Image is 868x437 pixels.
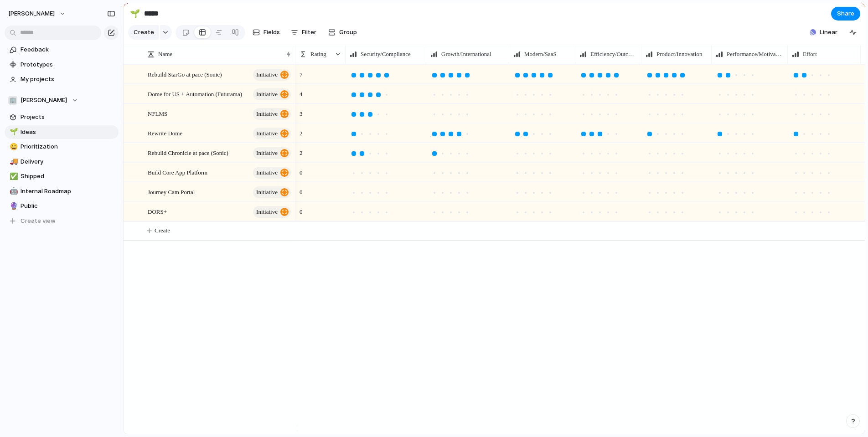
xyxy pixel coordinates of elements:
button: initiative [253,206,291,218]
span: 3 [296,104,306,118]
span: Ideas [21,128,115,137]
button: ✅ [8,172,17,181]
button: 🌱 [8,128,17,137]
span: Shipped [21,172,115,181]
span: Projects [21,113,115,122]
div: 🌱 [130,7,140,20]
div: 🌱 [10,127,16,137]
span: 2 [296,124,306,138]
a: 🔮Public [5,199,119,213]
span: initiative [256,108,278,120]
span: Rating [310,50,326,59]
div: 🤖 [10,186,16,196]
span: 0 [296,202,306,216]
span: Prioritization [21,142,115,151]
span: [PERSON_NAME] [21,96,67,105]
span: Fields [263,28,280,37]
span: Growth/International [441,50,491,59]
span: Create [134,28,154,37]
a: Projects [5,110,119,124]
span: Dome for US + Automation (Futurama) [148,88,242,99]
button: Share [831,7,860,21]
span: Name [158,50,172,59]
button: 🌱 [128,6,142,21]
div: 🔮 [10,201,16,211]
span: 0 [296,183,306,197]
button: initiative [253,108,291,120]
span: Group [339,28,357,37]
span: Filter [302,28,316,37]
span: 4 [296,85,306,99]
button: Group [324,25,362,40]
a: 🚚Delivery [5,155,119,169]
span: Journey Cam Portal [148,186,195,197]
div: 😀 [10,142,16,152]
button: 🚚 [8,157,17,166]
button: Linear [806,26,841,39]
button: initiative [253,167,291,179]
a: Feedback [5,43,119,57]
span: initiative [256,127,278,140]
span: Security/Compliance [361,50,411,59]
button: 🔮 [8,201,17,211]
button: initiative [253,186,291,198]
a: 🤖Internal Roadmap [5,185,119,198]
span: Public [21,201,115,211]
span: NFLMS [148,108,167,118]
button: Filter [287,25,320,40]
span: initiative [256,186,278,199]
button: initiative [253,147,291,159]
span: Effort [803,50,817,59]
a: 🌱Ideas [5,125,119,139]
span: Build Core App Platform [148,167,207,177]
button: initiative [253,69,291,81]
div: 🚚 [10,156,16,167]
a: ✅Shipped [5,170,119,183]
span: Create view [21,216,56,226]
button: initiative [253,88,291,100]
span: initiative [256,88,278,101]
button: 😀 [8,142,17,151]
span: Product/Innovation [656,50,702,59]
button: 🏢[PERSON_NAME] [5,93,119,107]
span: Feedback [21,45,115,54]
span: Performance/Motivation [727,50,783,59]
span: 2 [296,144,306,158]
div: ✅ [10,171,16,182]
span: initiative [256,206,278,218]
span: Modern/SaaS [524,50,557,59]
span: Rewrite Dome [148,128,182,138]
div: 🏢 [8,96,17,105]
span: initiative [256,68,278,81]
span: Linear [820,28,837,37]
button: Create view [5,214,119,228]
button: initiative [253,128,291,139]
span: Share [837,9,854,18]
span: My projects [21,75,115,84]
span: initiative [256,147,278,159]
span: Rebuild StarGo at pace (Sonic) [148,69,222,79]
a: My projects [5,72,119,86]
span: Internal Roadmap [21,187,115,196]
span: [PERSON_NAME] [8,9,55,18]
a: 😀Prioritization [5,140,119,154]
span: 0 [296,163,306,177]
span: 7 [296,65,306,79]
span: DORS+ [148,206,167,216]
button: Fields [249,25,284,40]
button: 🤖 [8,187,17,196]
a: Prototypes [5,58,119,72]
span: Create [155,226,170,235]
span: Delivery [21,157,115,166]
span: initiative [256,166,278,179]
span: Efficiency/Outcomes [590,50,637,59]
span: Prototypes [21,60,115,69]
button: [PERSON_NAME] [4,6,71,21]
span: Rebuild Chronicle at pace (Sonic) [148,147,228,158]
